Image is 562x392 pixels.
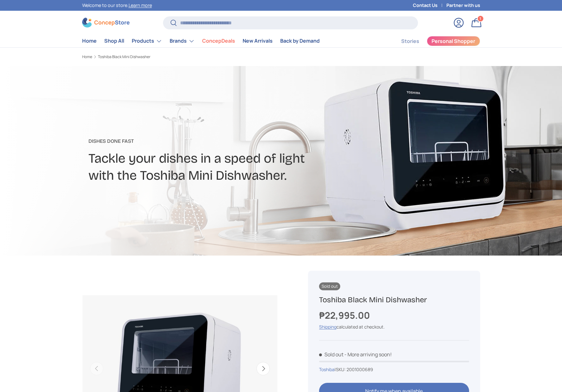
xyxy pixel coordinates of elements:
a: Brands [170,35,195,47]
span: Personal Shopper [432,39,475,44]
h1: Toshiba Black Mini Dishwasher [319,295,469,305]
a: Home [82,55,92,59]
p: - More arriving soon! [344,351,392,358]
a: Stories [401,35,419,47]
img: ConcepStore [82,18,130,27]
summary: Brands [166,35,198,47]
strong: ₱22,995.00 [319,309,372,322]
nav: Breadcrumbs [82,54,293,60]
a: Partner with us [446,2,480,9]
a: Home [82,35,97,47]
a: Contact Us [413,2,446,9]
span: SKU: [336,366,346,372]
h2: Tackle your dishes in a speed of light with the Toshiba Mini Dishwasher. [88,150,331,184]
a: Toshiba Black Mini Dishwasher [98,55,150,59]
p: Welcome to our store. [82,2,152,9]
a: ConcepDeals [202,35,235,47]
span: | [335,366,373,372]
a: Personal Shopper [427,36,480,46]
a: Toshiba [319,366,335,372]
nav: Primary [82,35,320,47]
nav: Secondary [386,35,480,47]
a: Shipping [319,324,336,330]
a: New Arrivals [243,35,273,47]
a: Shop All [104,35,124,47]
summary: Products [128,35,166,47]
span: 1 [480,16,481,21]
div: calculated at checkout. [319,323,469,330]
span: 2001000689 [347,366,373,372]
a: Learn more [129,2,152,8]
span: Sold out [319,282,340,290]
p: Dishes Done Fast​ [88,137,331,145]
a: Back by Demand [280,35,320,47]
a: Products [132,35,162,47]
span: Sold out [319,351,343,358]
